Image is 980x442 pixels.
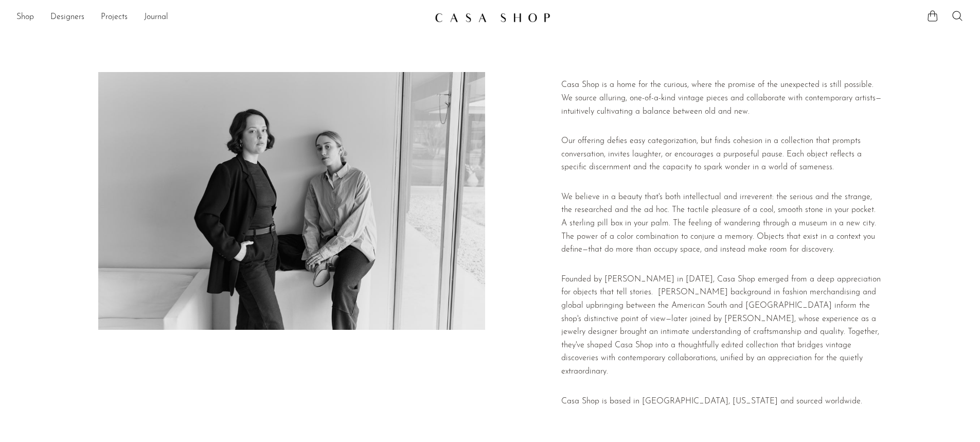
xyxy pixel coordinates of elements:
[144,11,168,24] a: Journal
[50,11,84,24] a: Designers
[561,191,882,257] p: We believe in a beauty that's both intellectual and irreverent: the serious and the strange, the ...
[561,79,882,118] p: Casa Shop is a home for the curious, where the promise of the unexpected is still possible. We so...
[16,11,34,24] a: Shop
[16,9,426,26] ul: NEW HEADER MENU
[101,11,128,24] a: Projects
[561,395,882,409] p: Casa Shop is based in [GEOGRAPHIC_DATA], [US_STATE] and sourced worldwide.
[16,9,426,26] nav: Desktop navigation
[561,135,882,174] p: Our offering defies easy categorization, but finds cohesion in a collection that prompts conversa...
[561,273,882,379] p: Founded by [PERSON_NAME] in [DATE], Casa Shop emerged from a deep appreciation for objects that t...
